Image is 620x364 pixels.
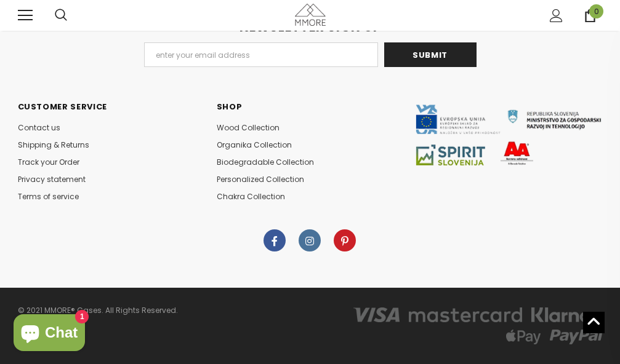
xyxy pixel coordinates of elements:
img: apple_pay [506,330,541,344]
span: 0 [589,4,603,18]
a: Chakra Collection [217,188,285,205]
span: Organika Collection [217,140,292,150]
span: Shipping & Returns [18,140,89,150]
img: american_express [531,307,595,322]
span: Biodegradable Collection [217,157,314,167]
img: paypal [550,330,603,344]
span: Wood Collection [217,122,280,133]
span: Contact us [18,122,60,133]
img: master [409,307,523,322]
span: Terms of service [18,191,79,202]
span: Customer Service [18,101,107,113]
a: Organika Collection [217,136,292,154]
a: Terms of service [18,188,79,205]
img: Javni Razpis [416,105,602,165]
span: Track your Order [18,157,79,167]
span: Chakra Collection [217,191,285,202]
a: Shipping & Returns [18,136,89,154]
img: visa [353,307,399,322]
a: Wood Collection [217,119,280,136]
span: Privacy statement [18,174,86,184]
a: Javni razpis [416,129,602,139]
a: Track your Order [18,154,79,171]
span: Personalized Collection [217,174,304,184]
a: Contact us [18,119,60,136]
inbox-online-store-chat: Shopify online store chat [10,314,89,354]
a: 0 [584,9,597,22]
img: MMORE Cases [295,4,326,25]
a: Personalized Collection [217,171,304,188]
a: Privacy statement [18,171,86,188]
span: SHOP [217,101,243,113]
input: Email Address [144,42,378,67]
a: Biodegradable Collection [217,154,314,171]
input: Submit [384,42,477,67]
